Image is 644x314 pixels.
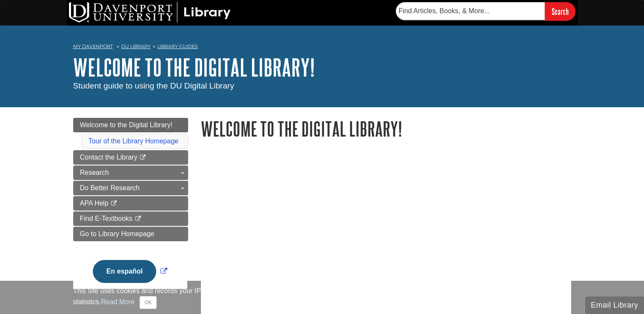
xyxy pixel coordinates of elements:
[73,227,188,241] a: Go to Library Homepage
[93,260,156,283] button: En español
[73,181,188,195] a: Do Better Research
[89,137,179,145] a: Tour of the Library Homepage
[73,118,188,132] a: Welcome to the Digital Library!
[73,118,188,297] div: Guide Page Menu
[139,155,146,160] i: This link opens in a new window
[80,230,155,237] span: Go to Library Homepage
[80,184,140,191] span: Do Better Research
[545,2,575,20] input: Search
[157,43,198,49] a: Library Guides
[396,2,545,20] input: Find Articles, Books, & More...
[110,201,117,206] i: This link opens in a new window
[91,268,169,275] a: Link opens in new window
[73,196,188,211] a: APA Help
[73,41,571,54] nav: breadcrumb
[73,54,315,80] a: Welcome to the Digital Library!
[80,121,173,128] span: Welcome to the Digital Library!
[80,154,137,161] span: Contact the Library
[135,216,142,222] i: This link opens in a new window
[396,2,575,20] form: Searches DU Library's articles, books, and more
[121,43,151,49] a: DU Library
[69,2,231,23] img: DU Library
[73,150,188,165] a: Contact the Library
[585,297,644,314] button: Email Library
[80,215,133,222] span: Find E-Textbooks
[73,211,188,226] a: Find E-Textbooks
[73,166,188,180] a: Research
[73,81,235,90] span: Student guide to using the DU Digital Library
[80,200,109,207] span: APA Help
[201,118,571,140] h1: Welcome to the Digital Library!
[80,169,109,176] span: Research
[73,43,113,50] a: My Davenport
